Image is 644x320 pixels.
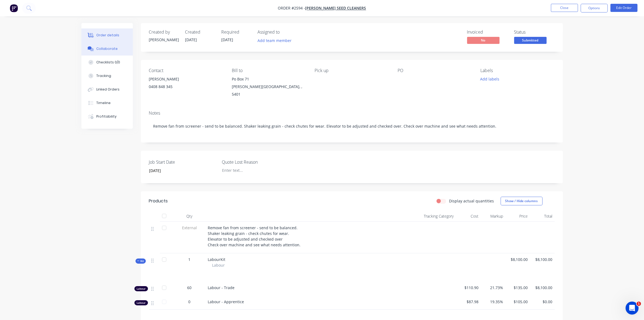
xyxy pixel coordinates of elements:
[232,83,306,98] div: [PERSON_NAME][GEOGRAPHIC_DATA], , 5401
[532,299,552,305] span: $0.00
[514,30,555,35] div: Status
[96,87,120,92] div: Linked Orders
[96,101,111,105] div: Timeline
[398,68,472,73] div: PO
[149,111,555,116] div: Notes
[258,30,312,35] div: Assigned to
[255,37,294,44] button: Add team member
[449,198,494,204] label: Display actual quantities
[222,30,251,35] div: Required
[145,167,213,175] input: Enter date
[149,198,168,204] div: Products
[173,211,206,222] div: Qty
[532,257,552,262] span: $8,100.00
[395,211,456,222] div: Tracking Category
[637,302,641,306] span: 1
[232,68,306,73] div: Bill to
[149,118,555,134] div: Remove fan from screener - send to be balanced. Shaker leaking grain - check chutes for wear. Ele...
[467,37,500,44] span: No
[149,83,223,90] div: 0408 848 345
[505,211,530,222] div: Price
[185,37,197,42] span: [DATE]
[176,225,204,231] span: External
[149,37,179,43] div: [PERSON_NAME]
[149,30,179,35] div: Created by
[532,285,552,290] span: $8,100.00
[134,300,148,305] div: Labour
[10,4,18,12] img: Factory
[501,197,543,205] button: Show / Hide columns
[208,285,235,290] span: Labour - Trade
[96,60,120,65] div: Checklists 0/0
[458,285,478,290] span: $110.90
[96,73,111,78] div: Tracking
[134,286,148,291] div: Labour
[96,33,119,38] div: Order details
[514,37,547,45] button: Submitted
[507,257,528,262] span: $8,100.00
[189,257,191,262] span: 1
[458,299,478,305] span: $87.98
[551,4,578,12] button: Close
[185,30,215,35] div: Created
[581,4,608,12] button: Options
[149,68,223,73] div: Contact
[96,46,118,51] div: Collaborate
[232,75,306,98] div: Po Box 71[PERSON_NAME][GEOGRAPHIC_DATA], , 5401
[189,299,191,305] span: 0
[187,285,192,290] span: 60
[136,258,146,264] div: Kit
[81,83,133,96] button: Linked Orders
[477,75,502,83] button: Add labels
[81,56,133,69] button: Checklists 0/0
[96,114,117,119] div: Profitability
[222,159,289,165] label: Quote Lost Reason
[81,110,133,123] button: Profitability
[507,285,528,290] span: $135.00
[81,42,133,56] button: Collaborate
[278,6,305,11] span: Order #2594 -
[530,211,554,222] div: Total
[483,285,503,290] span: 21.73%
[483,299,503,305] span: 19.35%
[305,6,366,11] a: [PERSON_NAME] Seed Cleaners
[222,37,233,42] span: [DATE]
[315,68,389,73] div: Pick up
[149,75,223,83] div: [PERSON_NAME]
[514,37,547,44] span: Submitted
[467,30,508,35] div: Invoiced
[149,159,217,165] label: Job Start Date
[208,299,244,304] span: Labour - Apprentice
[212,262,225,268] span: Labour
[149,75,223,93] div: [PERSON_NAME]0408 848 345
[208,257,226,262] span: LabourKit
[258,37,295,44] button: Add team member
[81,96,133,110] button: Timeline
[481,211,505,222] div: Markup
[137,259,144,263] span: Kit
[480,68,554,73] div: Labels
[208,225,301,247] span: Remove fan from screener - send to be balanced. Shaker leaking grain - check chutes for wear. Ele...
[81,28,133,42] button: Order details
[456,211,481,222] div: Cost
[507,299,528,305] span: $105.00
[232,75,306,83] div: Po Box 71
[81,69,133,83] button: Tracking
[610,4,638,12] button: Edit Order
[626,302,639,315] iframe: Intercom live chat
